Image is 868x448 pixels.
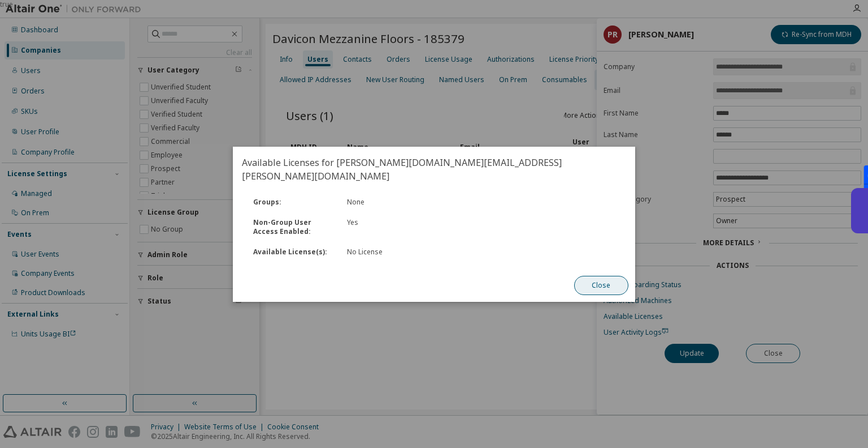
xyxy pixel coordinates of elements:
[246,248,340,257] div: Available License(s) :
[347,248,474,257] div: No License
[246,218,340,236] div: Non-Group User Access Enabled :
[340,218,481,236] div: Yes
[340,198,481,207] div: None
[246,198,340,207] div: Groups :
[233,147,635,192] h2: Available Licenses for [PERSON_NAME][DOMAIN_NAME][EMAIL_ADDRESS][PERSON_NAME][DOMAIN_NAME]
[574,276,628,295] button: Close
